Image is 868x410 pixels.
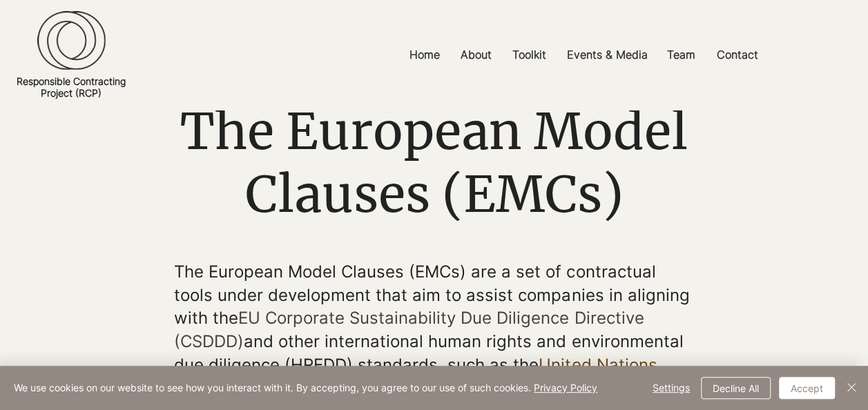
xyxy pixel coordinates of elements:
p: Team [660,39,702,70]
a: Team [657,39,706,70]
a: EU Corporate Sustainability Due Diligence Directive (CSDDD) [174,308,644,351]
a: Privacy Policy [534,382,597,393]
span: Settings [653,378,690,398]
button: Close [843,377,860,399]
p: Toolkit [505,39,553,70]
a: Contact [706,39,768,70]
p: Events & Media [560,39,655,70]
span: The European Model Clauses (EMCs) are a set of contractual tools under development that aim to as... [174,262,689,374]
a: Events & Media [557,39,657,70]
button: Decline All [701,377,771,399]
span: The European Model Clauses (EMCs) [180,100,688,226]
p: Home [403,39,447,70]
img: Close [843,379,860,396]
button: Accept [779,377,835,399]
a: Toolkit [502,39,557,70]
a: About [450,39,502,70]
span: We use cookies on our website to see how you interact with it. By accepting, you agree to our use... [14,382,597,394]
a: Responsible ContractingProject (RCP) [17,75,126,99]
p: Contact [709,39,764,70]
p: About [454,39,499,70]
a: Home [399,39,450,70]
nav: Site [299,39,868,70]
